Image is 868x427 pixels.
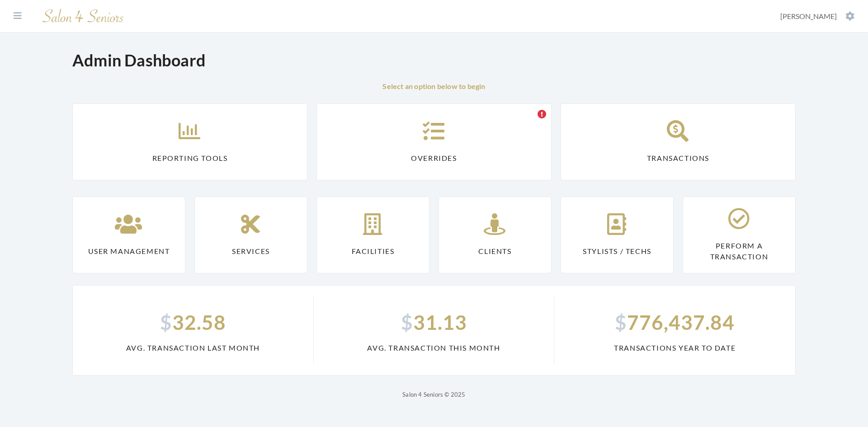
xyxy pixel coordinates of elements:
[565,307,784,337] span: 776,437.84
[72,51,206,70] h1: Admin Dashboard
[780,12,837,20] span: [PERSON_NAME]
[316,197,429,273] a: Facilities
[38,5,128,27] img: Salon 4 Seniors
[84,343,302,353] span: Avg. Transaction Last Month
[561,197,674,273] a: Stylists / Techs
[72,197,185,273] a: User Management
[72,389,796,400] p: Salon 4 Seniors © 2025
[325,307,543,337] span: 31.13
[72,103,307,180] a: Reporting Tools
[72,81,796,92] p: Select an option below to begin
[439,197,552,273] a: Clients
[194,197,307,273] a: Services
[325,343,543,353] span: Avg. Transaction This Month
[561,103,796,180] a: Transactions
[316,103,552,180] a: Overrides
[683,197,796,273] a: Perform a Transaction
[778,11,857,21] button: [PERSON_NAME]
[84,307,302,337] span: 32.58
[565,343,784,353] span: Transactions Year To Date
